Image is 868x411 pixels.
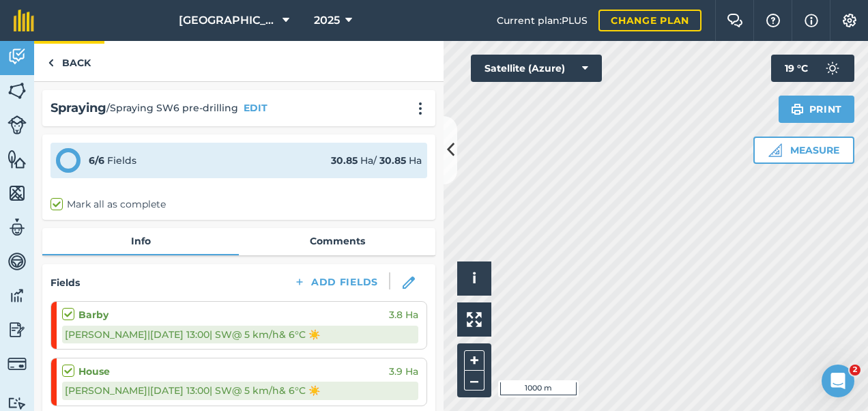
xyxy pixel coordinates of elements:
img: svg+xml;base64,PHN2ZyB4bWxucz0iaHR0cDovL3d3dy53My5vcmcvMjAwMC9zdmciIHdpZHRoPSIxNyIgaGVpZ2h0PSIxNy... [805,12,818,29]
span: 3.9 Ha [389,364,418,379]
button: i [457,261,491,296]
label: Mark all as complete [50,197,166,212]
h2: Spraying [50,98,106,118]
span: Current plan : PLUS [497,13,588,28]
span: 19 ° C [785,55,808,82]
a: Info [42,228,239,254]
span: 2025 [314,12,340,29]
img: svg+xml;base64,PD94bWwgdmVyc2lvbj0iMS4wIiBlbmNvZGluZz0idXRmLTgiPz4KPCEtLSBHZW5lcmF0b3I6IEFkb2JlIE... [8,251,27,272]
img: svg+xml;base64,PHN2ZyB4bWxucz0iaHR0cDovL3d3dy53My5vcmcvMjAwMC9zdmciIHdpZHRoPSI1NiIgaGVpZ2h0PSI2MC... [8,183,27,203]
img: A question mark icon [765,14,781,27]
img: svg+xml;base64,PHN2ZyB4bWxucz0iaHR0cDovL3d3dy53My5vcmcvMjAwMC9zdmciIHdpZHRoPSIxOSIgaGVpZ2h0PSIyNC... [791,101,804,117]
a: Back [34,41,104,81]
button: – [464,371,484,391]
button: Print [779,96,855,123]
button: Satellite (Azure) [471,55,602,82]
img: A cog icon [841,14,858,27]
span: 2 [850,365,860,375]
span: i [472,270,476,287]
div: [PERSON_NAME] | [DATE] 13:00 | SW @ 5 km/h & 6 ° C ☀️ [62,326,418,343]
strong: House [78,364,110,379]
span: [GEOGRAPHIC_DATA] [179,12,277,29]
img: svg+xml;base64,PHN2ZyB4bWxucz0iaHR0cDovL3d3dy53My5vcmcvMjAwMC9zdmciIHdpZHRoPSI1NiIgaGVpZ2h0PSI2MC... [8,149,27,169]
img: svg+xml;base64,PD94bWwgdmVyc2lvbj0iMS4wIiBlbmNvZGluZz0idXRmLTgiPz4KPCEtLSBHZW5lcmF0b3I6IEFkb2JlIE... [8,46,27,67]
img: Ruler icon [768,143,782,157]
img: svg+xml;base64,PD94bWwgdmVyc2lvbj0iMS4wIiBlbmNvZGluZz0idXRmLTgiPz4KPCEtLSBHZW5lcmF0b3I6IEFkb2JlIE... [8,320,27,340]
strong: Barby [78,307,108,322]
div: [PERSON_NAME] | [DATE] 13:00 | SW @ 5 km/h & 6 ° C ☀️ [62,382,418,399]
iframe: Intercom live chat [822,365,854,397]
img: Four arrows, one pointing top left, one top right, one bottom right and the last bottom left [467,312,482,327]
img: svg+xml;base64,PHN2ZyB4bWxucz0iaHR0cDovL3d3dy53My5vcmcvMjAwMC9zdmciIHdpZHRoPSI5IiBoZWlnaHQ9IjI0Ii... [48,55,54,71]
img: svg+xml;base64,PD94bWwgdmVyc2lvbj0iMS4wIiBlbmNvZGluZz0idXRmLTgiPz4KPCEtLSBHZW5lcmF0b3I6IEFkb2JlIE... [8,115,27,134]
button: Add Fields [283,272,389,292]
img: svg+xml;base64,PD94bWwgdmVyc2lvbj0iMS4wIiBlbmNvZGluZz0idXRmLTgiPz4KPCEtLSBHZW5lcmF0b3I6IEFkb2JlIE... [8,217,27,238]
strong: 30.85 [331,154,358,167]
img: svg+xml;base64,PD94bWwgdmVyc2lvbj0iMS4wIiBlbmNvZGluZz0idXRmLTgiPz4KPCEtLSBHZW5lcmF0b3I6IEFkb2JlIE... [8,397,27,410]
button: EDIT [244,100,267,115]
img: svg+xml;base64,PHN2ZyB4bWxucz0iaHR0cDovL3d3dy53My5vcmcvMjAwMC9zdmciIHdpZHRoPSIyMCIgaGVpZ2h0PSIyNC... [412,102,429,115]
img: svg+xml;base64,PD94bWwgdmVyc2lvbj0iMS4wIiBlbmNvZGluZz0idXRmLTgiPz4KPCEtLSBHZW5lcmF0b3I6IEFkb2JlIE... [8,354,27,373]
img: svg+xml;base64,PD94bWwgdmVyc2lvbj0iMS4wIiBlbmNvZGluZz0idXRmLTgiPz4KPCEtLSBHZW5lcmF0b3I6IEFkb2JlIE... [8,285,27,306]
span: 3.8 Ha [389,307,418,322]
img: fieldmargin Logo [14,10,34,31]
img: svg+xml;base64,PHN2ZyB3aWR0aD0iMTgiIGhlaWdodD0iMTgiIHZpZXdCb3g9IjAgMCAxOCAxOCIgZmlsbD0ibm9uZSIgeG... [403,277,415,289]
button: + [464,350,484,371]
a: Change plan [598,10,701,31]
a: Comments [239,228,435,254]
strong: 6 / 6 [89,154,104,167]
img: Two speech bubbles overlapping with the left bubble in the forefront [727,14,743,27]
div: Fields [89,153,136,168]
button: 19 °C [771,55,854,82]
div: Ha / Ha [331,153,422,168]
button: Measure [753,137,854,164]
h4: Fields [50,275,80,290]
strong: 30.85 [379,154,406,167]
img: svg+xml;base64,PHN2ZyB4bWxucz0iaHR0cDovL3d3dy53My5vcmcvMjAwMC9zdmciIHdpZHRoPSI1NiIgaGVpZ2h0PSI2MC... [8,81,27,101]
span: / Spraying SW6 pre-drilling [106,100,238,115]
img: svg+xml;base64,PD94bWwgdmVyc2lvbj0iMS4wIiBlbmNvZGluZz0idXRmLTgiPz4KPCEtLSBHZW5lcmF0b3I6IEFkb2JlIE... [819,55,846,82]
